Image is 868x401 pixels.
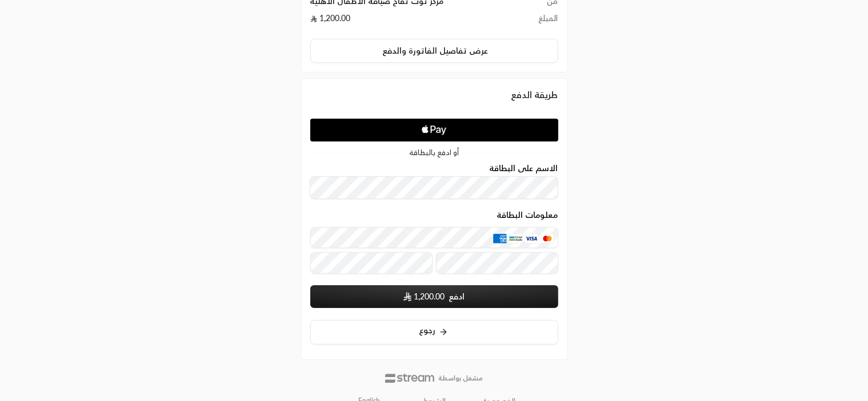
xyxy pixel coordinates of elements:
p: مشغل بواسطة [439,374,483,383]
span: أو ادفع بالبطاقة [409,149,459,156]
input: رمز التحقق CVC [436,252,558,274]
div: طريقة الدفع [310,88,558,102]
div: معلومات البطاقة [310,210,558,278]
input: تاريخ الانتهاء [310,252,433,274]
button: ادفع SAR1,200.00 [310,285,558,308]
img: AMEX [493,234,507,243]
img: MADA [509,234,522,243]
span: 1,200.00 [414,291,445,302]
button: رجوع [310,320,558,345]
img: MasterCard [541,234,554,243]
legend: معلومات البطاقة [497,210,558,220]
td: 1,200.00 [310,13,527,30]
td: المبلغ [526,13,558,30]
img: Visa [525,234,538,243]
button: عرض تفاصيل الفاتورة والدفع [310,39,558,63]
span: رجوع [419,325,435,335]
label: الاسم على البطاقة [490,164,558,173]
input: بطاقة ائتمانية [310,227,558,249]
div: الاسم على البطاقة [310,164,558,200]
img: SAR [403,292,411,301]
